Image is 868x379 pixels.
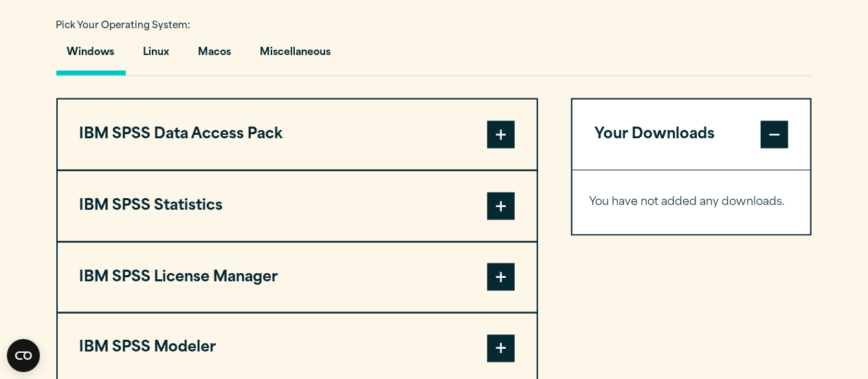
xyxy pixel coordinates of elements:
[188,36,243,76] button: Macos
[572,170,811,235] div: Your Downloads
[572,100,811,170] button: Your Downloads
[7,339,40,372] button: Open CMP widget
[58,171,537,241] button: IBM SPSS Statistics
[133,36,181,76] button: Linux
[58,243,537,313] button: IBM SPSS License Manager
[58,100,537,170] button: IBM SPSS Data Access Pack
[56,36,126,76] button: Windows
[56,21,191,30] span: Pick Your Operating System:
[249,36,342,76] button: Miscellaneous
[590,193,794,213] p: You have not added any downloads.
